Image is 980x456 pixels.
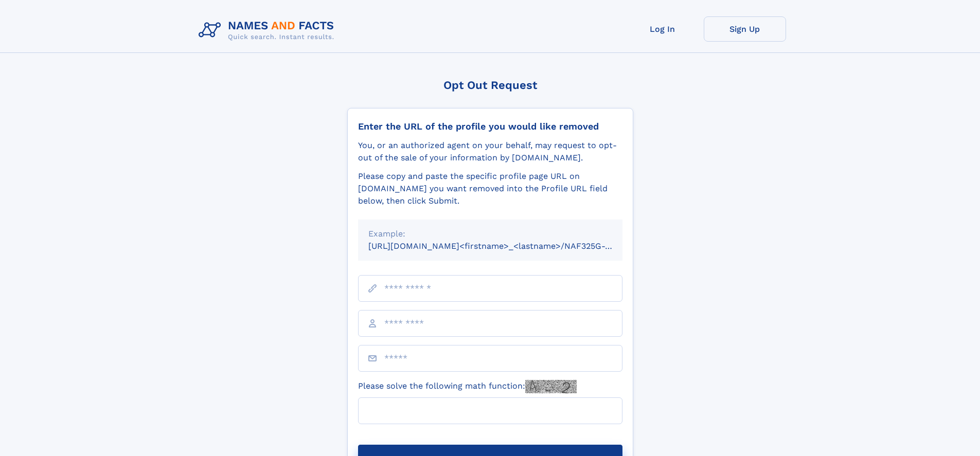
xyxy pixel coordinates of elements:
[621,16,704,42] a: Log In
[704,16,786,42] a: Sign Up
[347,79,633,92] div: Opt Out Request
[194,16,343,44] img: Logo Names and Facts
[368,228,612,240] div: Example:
[358,139,622,164] div: You, or an authorized agent on your behalf, may request to opt-out of the sale of your informatio...
[358,121,622,132] div: Enter the URL of the profile you would like removed
[358,380,577,393] label: Please solve the following math function:
[358,170,622,207] div: Please copy and paste the specific profile page URL on [DOMAIN_NAME] you want removed into the Pr...
[368,241,642,251] small: [URL][DOMAIN_NAME]<firstname>_<lastname>/NAF325G-xxxxxxxx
